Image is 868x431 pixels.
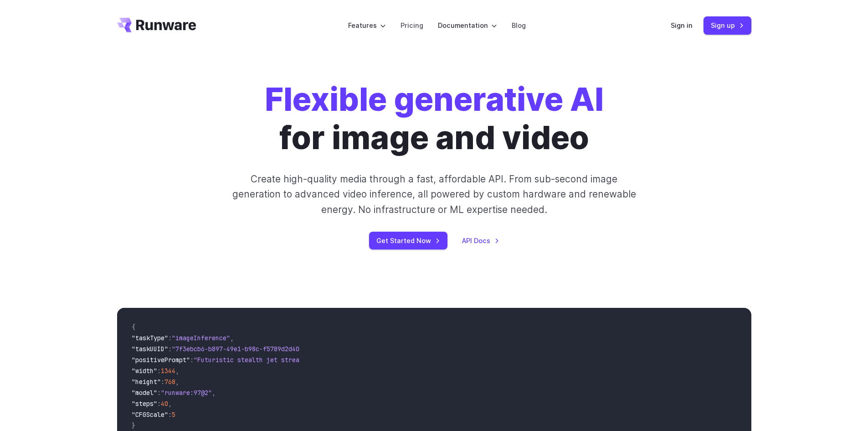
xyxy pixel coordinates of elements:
[369,232,447,249] a: Get Started Now
[132,400,157,408] span: "steps"
[132,410,168,419] span: "CFGScale"
[132,389,157,397] span: "model"
[704,16,751,34] a: Sign up
[512,20,526,31] a: Blog
[132,356,190,364] span: "positivePrompt"
[132,378,161,386] span: "height"
[175,378,179,386] span: ,
[190,356,194,364] span: :
[172,334,230,342] span: "imageInference"
[462,235,499,246] a: API Docs
[265,80,604,157] h1: for image and video
[212,389,216,397] span: ,
[157,400,161,408] span: :
[175,367,179,375] span: ,
[161,378,164,386] span: :
[132,345,168,353] span: "taskUUID"
[348,20,386,31] label: Features
[172,345,310,353] span: "7f3ebcb6-b897-49e1-b98c-f5789d2d40d7"
[168,400,172,408] span: ,
[168,410,172,419] span: :
[401,20,423,31] a: Pricing
[194,356,525,364] span: "Futuristic stealth jet streaking through a neon-lit cityscape with glowing purple exhaust"
[132,367,157,375] span: "width"
[230,334,234,342] span: ,
[265,80,604,119] strong: Flexible generative AI
[132,421,135,430] span: }
[157,367,161,375] span: :
[132,323,135,331] span: {
[161,389,212,397] span: "runware:97@2"
[172,410,175,419] span: 5
[117,18,196,32] a: Go to /
[161,367,175,375] span: 1344
[168,345,172,353] span: :
[231,171,637,217] p: Create high-quality media through a fast, affordable API. From sub-second image generation to adv...
[132,334,168,342] span: "taskType"
[157,389,161,397] span: :
[671,20,693,31] a: Sign in
[161,400,168,408] span: 40
[164,378,175,386] span: 768
[168,334,172,342] span: :
[438,20,497,31] label: Documentation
